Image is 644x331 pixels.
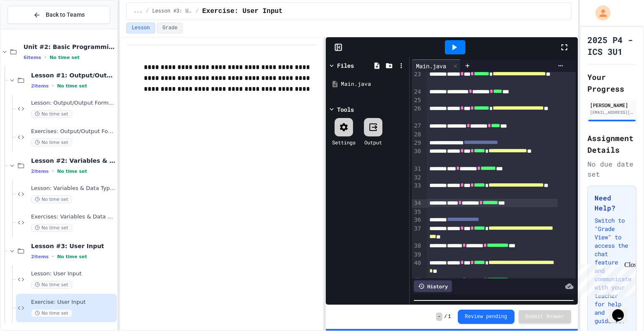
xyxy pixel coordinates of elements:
[412,62,450,70] div: Main.java
[412,259,422,277] div: 40
[31,128,115,135] span: Exercises: Output/Output Formatting
[412,174,422,182] div: 32
[595,216,629,325] p: Switch to "Grade View" to access the chat feature and communicate with your teacher for help and ...
[412,225,422,242] div: 37
[574,261,636,297] iframe: chat widget
[3,3,58,53] div: Chat with us now!Close
[31,299,115,306] span: Exercise: User Input
[52,253,54,260] span: •
[49,55,80,60] span: No time set
[31,281,72,289] span: No time set
[31,139,72,146] span: No time set
[412,122,422,131] div: 27
[412,208,422,216] div: 35
[587,71,636,95] h2: Your Progress
[52,82,54,89] span: •
[31,100,115,107] span: Lesson: Output/Output Formatting
[44,54,46,61] span: •
[412,251,422,259] div: 39
[31,72,115,79] span: Lesson #1: Output/Output Formatting
[152,8,192,15] span: Lesson #3: User Input
[412,131,422,139] div: 28
[412,88,422,97] div: 24
[23,55,41,60] span: 6 items
[412,182,422,199] div: 33
[590,109,634,115] div: [EMAIL_ADDRESS][DOMAIN_NAME]
[412,165,422,174] div: 31
[57,83,87,89] span: No time set
[525,313,565,320] span: Submit Answer
[412,242,422,251] div: 38
[587,34,636,57] h1: 2025 P4 - ICS 3U1
[57,254,87,259] span: No time set
[31,185,115,192] span: Lesson: Variables & Data Types
[590,101,634,109] div: [PERSON_NAME]
[412,139,422,148] div: 29
[587,159,636,179] div: No due date set
[23,43,115,51] span: Unit #2: Basic Programming Concepts
[57,169,87,174] span: No time set
[146,8,149,15] span: /
[31,83,49,89] span: 2 items
[412,147,422,165] div: 30
[31,242,115,250] span: Lesson #3: User Input
[341,80,406,88] div: Main.java
[157,23,183,33] button: Grade
[31,169,49,174] span: 2 items
[31,110,72,118] span: No time set
[46,10,85,19] span: Back to Teams
[31,195,72,203] span: No time set
[337,105,354,114] div: Tools
[31,157,115,164] span: Lesson #2: Variables & Data Types
[587,3,613,23] div: My Account
[133,8,143,15] span: ...
[458,310,514,324] button: Review pending
[332,139,356,146] div: Settings
[587,132,636,156] h2: Assignment Details
[31,213,115,221] span: Exercises: Variables & Data Types
[364,139,382,146] div: Output
[412,96,422,105] div: 25
[412,59,461,72] div: Main.java
[31,254,49,259] span: 2 items
[31,224,72,232] span: No time set
[412,276,422,285] div: 41
[196,8,199,15] span: /
[412,199,422,208] div: 34
[31,309,72,317] span: No time set
[609,298,636,323] iframe: chat widget
[436,313,442,321] span: -
[519,310,571,323] button: Submit Answer
[448,313,451,320] span: 1
[126,23,155,33] button: Lesson
[52,168,54,174] span: •
[412,216,422,225] div: 36
[8,6,110,24] button: Back to Teams
[414,280,452,292] div: History
[595,193,629,213] h3: Need Help?
[31,270,115,277] span: Lesson: User Input
[444,313,447,320] span: /
[412,70,422,88] div: 23
[202,6,283,16] span: Exercise: User Input
[412,105,422,122] div: 26
[337,61,354,70] div: Files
